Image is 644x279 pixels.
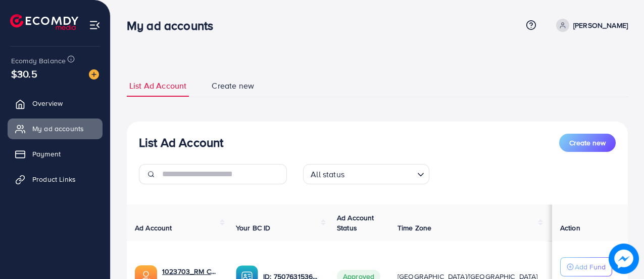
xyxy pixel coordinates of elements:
a: Product Links [8,169,103,189]
span: Create new [569,138,606,148]
p: [PERSON_NAME] [573,19,628,31]
span: List Ad Account [129,80,186,92]
h3: List Ad Account [139,135,223,150]
a: [PERSON_NAME] [552,19,628,32]
span: Create new [212,80,254,92]
span: My ad accounts [32,124,84,134]
span: Time Zone [398,223,431,233]
span: Ecomdy Balance [11,56,66,66]
p: Add Fund [575,261,606,273]
span: All status [309,167,346,182]
button: Create new [559,134,616,152]
span: Payment [32,149,61,159]
img: menu [89,19,101,31]
span: Action [560,223,580,233]
span: Product Links [32,174,76,184]
button: Add Fund [560,257,612,276]
span: $30.5 [11,66,37,81]
input: Search for option [348,165,413,182]
span: Overview [32,98,63,108]
span: Your BC ID [236,223,271,233]
span: Ad Account Status [337,213,374,233]
a: 1023703_RM COSMO PK_1748006743538 [162,266,220,276]
a: My ad accounts [8,118,103,139]
img: image [609,244,639,274]
div: Search for option [303,164,429,184]
h3: My ad accounts [127,18,221,33]
img: logo [10,14,78,30]
a: Payment [8,144,103,164]
span: Ad Account [135,223,172,233]
img: image [89,69,99,79]
a: Overview [8,93,103,113]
